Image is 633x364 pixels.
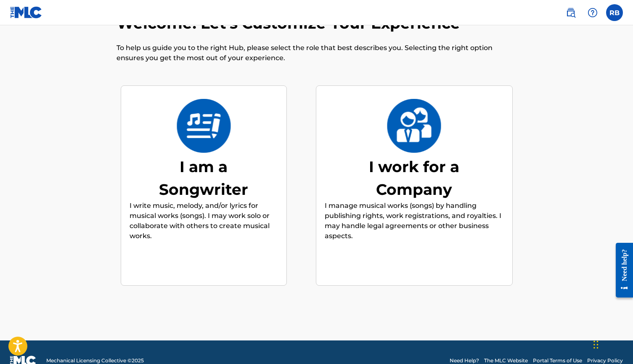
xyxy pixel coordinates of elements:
div: I work for a CompanyI work for a CompanyI manage musical works (songs) by handling publishing rig... [316,85,513,286]
img: search [566,8,576,18]
div: I am a Songwriter [140,155,267,201]
p: I manage musical works (songs) by handling publishing rights, work registrations, and royalties. ... [325,201,504,241]
img: I am a Songwriter [176,99,231,153]
p: To help us guide you to the right Hub, please select the role that best describes you. Selecting ... [117,43,517,63]
div: I work for a Company [351,155,477,201]
img: I work for a Company [387,99,442,153]
iframe: Chat Widget [591,324,633,364]
div: Drag [593,332,599,357]
div: User Menu [606,4,623,21]
div: Help [584,4,601,21]
img: MLC Logo [10,6,42,19]
div: I am a SongwriterI am a SongwriterI write music, melody, and/or lyrics for musical works (songs).... [121,85,287,286]
img: help [588,8,598,18]
a: Public Search [562,4,579,21]
p: I write music, melody, and/or lyrics for musical works (songs). I may work solo or collaborate wi... [130,201,278,241]
iframe: Resource Center [609,236,633,305]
